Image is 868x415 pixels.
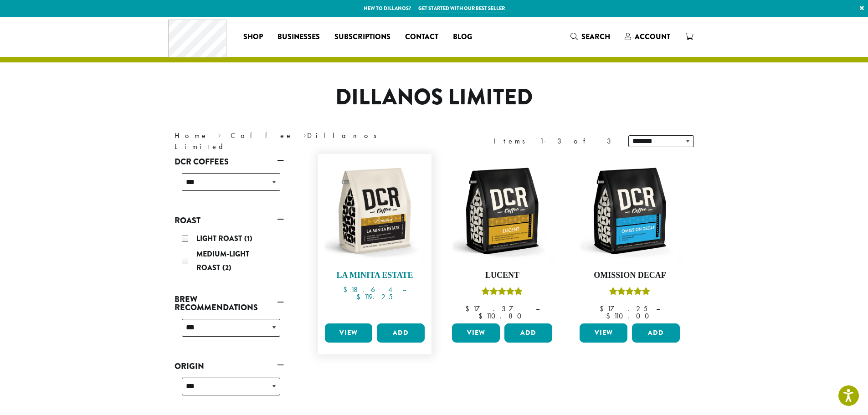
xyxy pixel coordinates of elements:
nav: Breadcrumb [175,130,421,152]
span: Light Roast [196,233,244,244]
span: Account [635,31,670,42]
img: DCR-12oz-Lucent-Stock-scaled.png [450,159,555,263]
img: DCR-12oz-La-Minita-Estate-Stock-scaled.png [322,159,427,263]
span: $ [465,304,473,313]
bdi: 17.25 [600,304,647,313]
a: Omission DecafRated 4.33 out of 5 [577,159,682,320]
span: Blog [453,31,472,43]
span: Search [581,31,610,42]
h4: La Minita Estate [323,271,427,281]
span: Subscriptions [334,31,390,43]
button: Add [377,323,425,343]
span: Contact [405,31,438,43]
span: $ [600,304,607,313]
div: Origin [175,374,284,406]
span: $ [606,311,614,321]
span: (1) [244,233,252,244]
a: Home [175,131,208,140]
a: View [580,323,627,343]
a: La Minita Estate [323,159,427,320]
button: Add [632,323,680,343]
bdi: 110.80 [478,311,526,321]
bdi: 110.00 [606,311,653,321]
a: View [452,323,500,343]
span: – [536,304,539,313]
a: Shop [236,30,270,44]
div: DCR Coffees [175,169,284,202]
span: Medium-Light Roast [196,249,249,273]
div: Rated 4.33 out of 5 [609,286,650,300]
div: Rated 5.00 out of 5 [482,286,523,300]
a: LucentRated 5.00 out of 5 [450,159,555,320]
a: Roast [175,213,284,228]
a: DCR Coffees [175,154,284,169]
h4: Omission Decaf [577,271,682,281]
span: Shop [243,31,263,43]
span: – [402,285,406,294]
span: (2) [222,262,231,273]
bdi: 17.37 [465,304,527,313]
h4: Lucent [450,271,555,281]
bdi: 18.64 [343,285,394,294]
a: View [325,323,373,343]
button: Add [504,323,552,343]
span: $ [478,311,486,321]
a: Origin [175,359,284,374]
span: – [656,304,660,313]
div: Roast [175,228,284,280]
a: Coffee [231,131,293,140]
a: Get started with our best seller [418,5,505,12]
span: › [303,127,306,141]
a: Brew Recommendations [175,292,284,315]
span: $ [356,292,364,302]
h1: Dillanos Limited [168,84,701,111]
span: $ [343,285,351,294]
bdi: 119.25 [356,292,393,302]
div: Brew Recommendations [175,315,284,348]
img: DCR-12oz-Omission-Decaf-scaled.png [577,159,682,263]
span: › [218,127,221,141]
div: Items 1-3 of 3 [493,136,615,147]
a: Search [563,29,617,44]
span: Businesses [277,31,320,43]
